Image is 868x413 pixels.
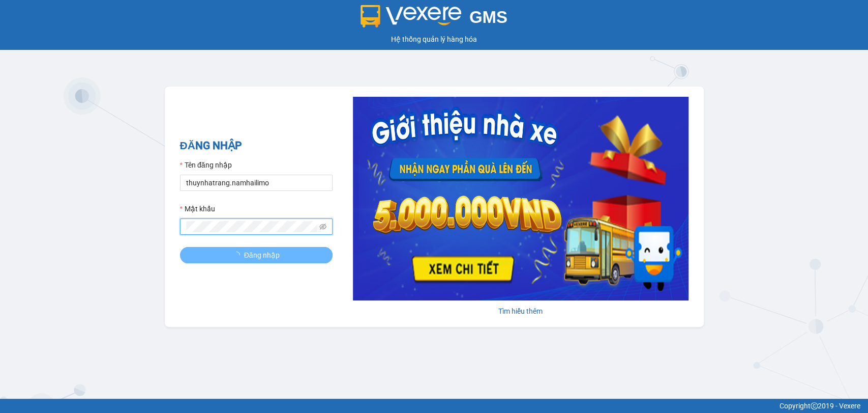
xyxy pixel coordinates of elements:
span: GMS [469,8,507,26]
h2: ĐĂNG NHẬP [180,137,333,154]
div: Copyright 2019 - Vexere [8,400,860,411]
div: Tìm hiểu thêm [353,306,689,317]
label: Tên đăng nhập [180,159,232,171]
label: Mật khẩu [180,203,215,214]
div: Hệ thống quản lý hàng hóa [3,34,865,45]
img: banner-0 [353,97,689,300]
span: Đăng nhập [244,250,280,261]
span: copyright [811,402,818,409]
button: Đăng nhập [180,247,333,263]
span: loading [233,252,244,259]
input: Tên đăng nhập [180,175,333,191]
input: Mật khẩu [186,221,317,232]
a: GMS [361,15,507,23]
img: logo 2 [361,5,461,27]
span: eye-invisible [319,223,326,230]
